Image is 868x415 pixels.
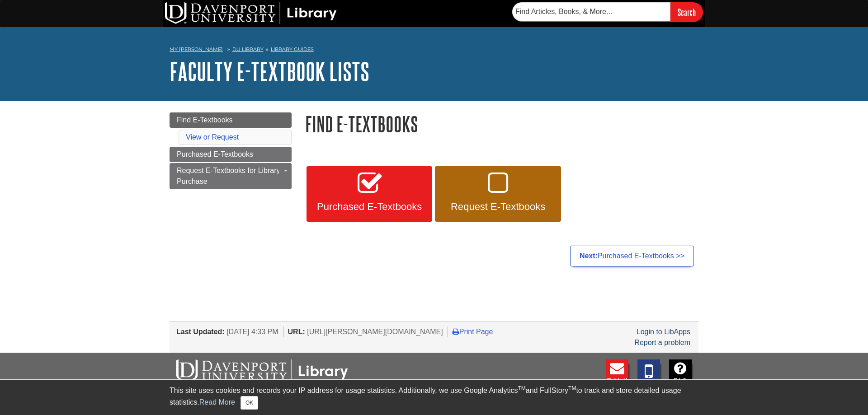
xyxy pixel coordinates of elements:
[170,112,292,128] a: Find E-Textbooks
[170,385,698,410] div: This site uses cookies and records your IP address for usage statistics. Additionally, we use Goo...
[186,133,239,141] a: View or Request
[637,359,660,391] a: Text
[453,328,459,335] i: Print Page
[177,116,233,124] span: Find E-Textbooks
[568,385,576,392] sup: TM
[232,46,264,52] a: DU Library
[313,201,425,213] span: Purchased E-Textbooks
[241,396,258,410] button: Close
[288,328,305,336] span: URL:
[570,246,694,266] a: Next:Purchased E-Textbooks >>
[634,339,690,346] a: Report a problem
[199,398,235,406] a: Read More
[170,147,292,162] a: Purchased E-Textbooks
[307,166,432,222] a: Purchased E-Textbooks
[512,2,670,21] input: Find Articles, Books, & More...
[226,328,278,336] span: [DATE] 4:33 PM
[512,2,703,22] form: Searches DU Library's articles, books, and more
[435,166,561,222] a: Request E-Textbooks
[170,46,223,53] a: My [PERSON_NAME]
[176,359,348,383] img: DU Libraries
[170,112,292,189] div: Guide Page Menu
[170,57,369,85] a: Faculty E-Textbook Lists
[518,385,525,392] sup: TM
[442,201,554,213] span: Request E-Textbooks
[670,2,703,22] input: Search
[606,359,628,391] a: E-mail
[637,328,690,336] a: Login to LibApps
[271,46,314,52] a: Library Guides
[580,252,598,260] strong: Next:
[177,150,253,158] span: Purchased E-Textbooks
[669,359,692,391] a: FAQ
[305,112,698,135] h1: Find E-Textbooks
[176,328,225,336] span: Last Updated:
[177,167,280,185] span: Request E-Textbooks for Library Purchase
[170,43,698,58] nav: breadcrumb
[165,2,337,24] img: DU Library
[453,328,493,336] a: Print Page
[170,163,292,189] a: Request E-Textbooks for Library Purchase
[307,328,443,336] span: [URL][PERSON_NAME][DOMAIN_NAME]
